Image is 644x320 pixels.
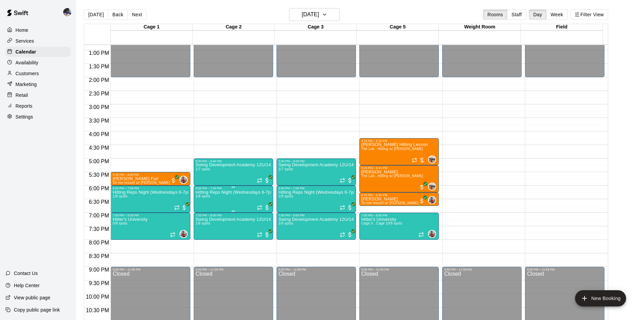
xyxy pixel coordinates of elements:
[5,68,71,79] a: Customers
[257,178,262,183] span: Recurring event
[14,270,38,277] p: Contact Us
[279,159,354,163] div: 5:00 PM – 6:00 PM
[87,199,111,205] span: 6:30 PM
[279,221,293,225] span: 1/6 spots filled
[388,221,403,225] span: 0/8 spots filled
[428,196,436,204] div: Kylie Chung
[521,24,603,30] div: Field
[16,59,39,66] p: Availability
[279,187,354,190] div: 6:00 PM – 7:00 PM
[419,184,425,191] span: All customers have paid
[14,294,50,301] p: View public page
[113,181,170,185] span: 30 min lesson w/ [PERSON_NAME]
[87,131,111,137] span: 4:00 PM
[16,38,34,44] p: Services
[111,172,190,186] div: 5:30 PM – 6:00 PM: Ava Cabrera Fair
[5,79,71,89] a: Marketing
[196,167,211,171] span: 1/7 spots filled
[264,204,270,211] span: All customers have paid
[87,186,111,191] span: 6:00 PM
[194,186,273,213] div: 6:00 PM – 7:00 PM: Hitting Reps Night (Wednesdays 6-7pm)
[63,8,71,16] img: Kevin Chandler
[111,186,190,213] div: 6:00 PM – 7:00 PM: Hitting Reps Night (Wednesdays 6-7pm)
[84,294,111,300] span: 10:00 PM
[87,145,111,151] span: 4:30 PM
[5,25,71,35] div: Home
[5,36,71,46] div: Services
[361,174,423,178] span: The Lab - Hitting w/ [PERSON_NAME]
[196,194,211,198] span: 1/8 spots filled
[361,268,437,271] div: 9:00 PM – 11:59 PM
[359,165,439,192] div: 5:15 PM – 6:15 PM: The Lab - Hitting w/ Kailee Powell
[111,213,190,240] div: 7:00 PM – 8:00 PM: Hitter's University
[180,230,188,238] div: Kylie Chung
[16,27,28,34] p: Home
[302,10,319,19] h6: [DATE]
[5,112,71,122] a: Settings
[277,186,356,213] div: 6:00 PM – 7:00 PM: Hitting Reps Night (Wednesdays 6-7pm)
[347,177,353,184] span: All customers have paid
[428,183,436,191] div: Kailee Powell
[111,24,193,30] div: Cage 1
[84,307,111,313] span: 10:30 PM
[87,50,111,56] span: 1:00 PM
[87,213,111,218] span: 7:00 PM
[196,214,271,217] div: 7:00 PM – 8:00 PM
[62,5,76,19] div: Kevin Chandler
[14,282,40,289] p: Help Center
[361,147,423,151] span: The Lab - Hitting w/ [PERSON_NAME]
[429,231,435,237] img: Kylie Chung
[87,118,111,124] span: 3:30 PM
[113,194,127,198] span: 1/8 spots filled
[361,166,437,170] div: 5:15 PM – 6:15 PM
[5,90,71,100] a: Retail
[264,177,270,184] span: All customers have paid
[257,205,262,210] span: Recurring event
[87,104,111,110] span: 3:00 PM
[194,213,273,240] div: 7:00 PM – 8:00 PM: Swing Development Academy 12U/14U
[431,183,436,191] span: Kailee Powell
[113,221,127,225] span: 0/8 spots filled
[196,268,271,271] div: 9:00 PM – 11:59 PM
[196,159,271,163] div: 5:00 PM – 6:00 PM
[429,156,435,163] img: Kailee Powell
[87,253,111,259] span: 8:30 PM
[359,192,439,206] div: 6:15 PM – 6:45 PM: 30 min lesson w/ Kylie Chung
[431,230,436,238] span: Kylie Chung
[439,24,521,30] div: Weight Room
[16,92,28,99] p: Retail
[196,187,271,190] div: 6:00 PM – 7:00 PM
[87,172,111,178] span: 5:30 PM
[194,158,273,186] div: 5:00 PM – 6:00 PM: Swing Development Academy 12U/14U
[113,173,188,176] div: 5:30 PM – 6:00 PM
[279,167,293,171] span: 1/7 spots filled
[289,8,340,21] button: [DATE]
[277,158,356,186] div: 5:00 PM – 6:00 PM: Swing Development Academy 12U/14U
[180,176,187,183] img: Kylie Chung
[87,267,111,273] span: 9:00 PM
[87,226,111,232] span: 7:30 PM
[264,231,270,238] span: All customers have paid
[87,280,111,286] span: 9:30 PM
[84,9,108,20] button: [DATE]
[5,58,71,68] a: Availability
[127,9,146,20] button: Next
[483,9,507,20] button: Rooms
[193,24,275,30] div: Cage 2
[87,64,111,69] span: 1:30 PM
[182,230,188,238] span: Kylie Chung
[113,214,188,217] div: 7:00 PM – 8:00 PM
[87,91,111,97] span: 2:30 PM
[359,138,439,165] div: 4:15 PM – 5:15 PM: Mia Dean Hitting Lesson
[429,183,435,190] img: Kailee Powell
[546,9,568,20] button: Week
[181,204,188,211] span: All customers have paid
[182,176,188,184] span: Kylie Chung
[257,232,262,237] span: Recurring event
[575,290,626,306] button: add
[14,306,60,313] p: Copy public page link
[5,47,71,57] a: Calendar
